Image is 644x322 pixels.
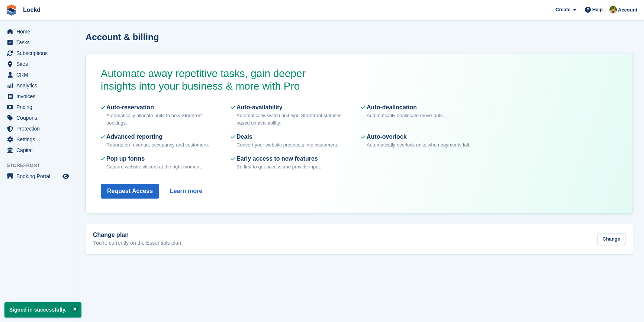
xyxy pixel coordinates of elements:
div: Auto-deallocation [367,103,444,112]
a: menu [4,48,70,58]
span: Create [556,6,570,13]
a: menu [4,113,70,123]
span: Booking Portal [16,171,61,181]
p: Automate away repetitive tasks, gain deeper insights into your business & more with Pro [101,67,339,93]
h2: Change plan [93,232,183,238]
span: Account [618,6,637,14]
div: Early access to new features [236,154,321,163]
div: Automatically switch unit type Storefront statuses based on availability. [236,112,350,127]
div: Pop up forms [106,154,202,163]
span: Capital [16,145,61,155]
span: Help [592,6,603,13]
div: Reports on revenue, occupancy and customers. [106,141,209,149]
a: menu [4,145,70,155]
img: stora-icon-8386f47178a22dfd0bd8f6a31ec36ba5ce8667c1dd55bd0f319d3a0aa187defe.svg [6,4,17,16]
a: menu [4,134,70,145]
a: menu [4,70,70,80]
div: Automatically deallocate move-outs. [367,112,444,119]
div: Automatically allocate units to new Storefront bookings. [106,112,220,127]
div: Auto-availability [236,103,350,112]
div: Automatically overlock units when payments fail. [367,141,470,149]
span: Storefront [7,162,74,169]
a: menu [4,102,70,112]
span: Coupons [16,113,61,123]
button: Request Access [101,184,159,199]
span: Invoices [16,91,61,102]
span: Pricing [16,102,61,112]
p: You're currently on the Essentials plan. [93,240,183,247]
a: menu [4,37,70,48]
h1: Account & billing [86,32,159,42]
div: Be first to get access and provide input. [236,163,321,171]
span: Settings [16,134,61,145]
div: Capture website visitors at the right moment. [106,163,202,171]
a: Change plan You're currently on the Essentials plan. Change [86,224,633,254]
div: Advanced reporting [106,132,209,141]
img: Amy Bailey [609,6,617,13]
a: menu [4,26,70,37]
a: Learn more [170,187,202,196]
span: Protection [16,123,61,134]
span: CRM [16,70,61,80]
div: Auto-overlock [367,132,470,141]
a: menu [4,59,70,69]
span: Sites [16,59,61,69]
span: Subscriptions [16,48,61,58]
a: menu [4,91,70,102]
a: menu [4,80,70,91]
a: Lockd [20,4,44,16]
div: Deals [236,132,338,141]
a: menu [4,171,70,181]
span: Home [16,26,61,37]
p: Signed in successfully. [4,302,81,318]
div: Change [597,233,625,245]
a: menu [4,123,70,134]
div: Auto-reservation [106,103,220,112]
a: Preview store [61,172,70,181]
span: Analytics [16,80,61,91]
span: Tasks [16,37,61,48]
div: Convert your website prospects into customers. [236,141,338,149]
